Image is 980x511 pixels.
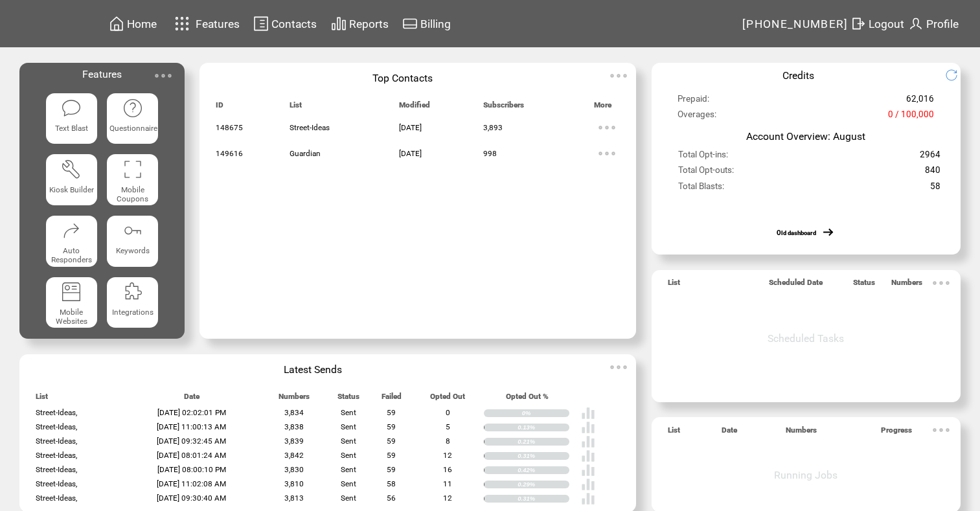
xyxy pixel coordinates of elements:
span: 3,893 [483,123,503,132]
a: Reports [329,14,391,34]
span: [DATE] [399,149,422,158]
span: Profile [926,17,959,30]
span: 3,839 [284,437,304,446]
span: ID [216,100,223,115]
span: 3,810 [284,479,304,488]
img: chart.svg [331,16,347,32]
span: Text Blast [55,124,88,133]
span: 56 [387,494,396,503]
span: Street-Ideas [290,123,330,132]
span: 3,838 [284,422,304,431]
img: poll%20-%20white.svg [581,435,595,449]
div: 0.29% [518,481,569,488]
img: ellypsis.svg [606,354,632,380]
span: 149616 [216,149,243,158]
span: 59 [387,408,396,417]
span: 5 [446,422,450,431]
img: refresh.png [945,69,968,82]
img: integrations.svg [122,281,143,302]
span: 2964 [920,150,940,165]
div: 0.31% [518,452,569,460]
a: Mobile Coupons [107,154,158,205]
span: Features [82,68,122,80]
div: 0.42% [518,466,569,474]
span: Numbers [279,392,310,407]
span: Keywords [116,246,150,255]
span: Sent [341,494,356,503]
span: Street-Ideas, [36,465,77,474]
span: 59 [387,422,396,431]
span: 148675 [216,123,243,132]
span: 59 [387,437,396,446]
img: poll%20-%20white.svg [581,420,595,435]
a: Auto Responders [46,216,97,267]
img: mobile-websites.svg [61,281,82,302]
span: Total Blasts: [678,181,724,197]
span: Sent [341,479,356,488]
span: List [668,426,680,440]
span: [DATE] 11:00:13 AM [157,422,226,431]
div: 0.31% [518,495,569,503]
span: Modified [399,100,430,115]
span: 840 [925,165,940,181]
span: 0 [446,408,450,417]
a: Billing [400,14,453,34]
span: 0 / 100,000 [888,109,934,125]
a: Old dashboard [777,229,816,236]
img: tool%201.svg [61,159,82,179]
span: Street-Ideas, [36,451,77,460]
span: Logout [869,17,904,30]
span: Opted Out [430,392,465,407]
span: Contacts [271,17,317,30]
span: Progress [881,426,912,440]
span: 998 [483,149,497,158]
span: Running Jobs [774,469,838,481]
span: Sent [341,451,356,460]
img: ellypsis.svg [928,270,954,296]
span: Integrations [112,308,154,317]
span: Top Contacts [372,72,433,84]
a: Features [169,11,242,36]
span: 62,016 [906,94,934,109]
img: coupons.svg [122,159,143,179]
a: Questionnaire [107,93,158,144]
span: 59 [387,465,396,474]
span: Status [853,278,875,293]
img: profile.svg [908,16,924,32]
span: Auto Responders [51,246,92,264]
img: poll%20-%20white.svg [581,463,595,477]
span: Prepaid: [678,94,709,109]
img: ellypsis.svg [606,63,632,89]
span: Latest Sends [284,363,342,376]
span: Sent [341,437,356,446]
img: contacts.svg [253,16,269,32]
span: 12 [443,494,452,503]
span: 58 [387,479,396,488]
span: 3,842 [284,451,304,460]
span: Date [722,426,737,440]
span: Street-Ideas, [36,408,77,417]
span: [DATE] 11:02:08 AM [157,479,226,488]
img: ellypsis.svg [594,115,620,141]
span: Overages: [678,109,716,125]
a: Kiosk Builder [46,154,97,205]
span: Street-Ideas, [36,479,77,488]
img: poll%20-%20white.svg [581,449,595,463]
span: 59 [387,451,396,460]
span: Total Opt-outs: [678,165,734,181]
div: 0.13% [518,424,569,431]
span: [DATE] [399,123,422,132]
span: Mobile Coupons [117,185,148,203]
span: List [668,278,680,293]
span: Credits [782,69,814,82]
img: keywords.svg [122,220,143,241]
a: Integrations [107,277,158,328]
span: Billing [420,17,451,30]
span: Street-Ideas, [36,437,77,446]
span: 3,813 [284,494,304,503]
img: auto-responders.svg [61,220,82,241]
img: ellypsis.svg [150,63,176,89]
div: 0% [522,409,569,417]
span: [DATE] 09:30:40 AM [157,494,226,503]
span: 16 [443,465,452,474]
